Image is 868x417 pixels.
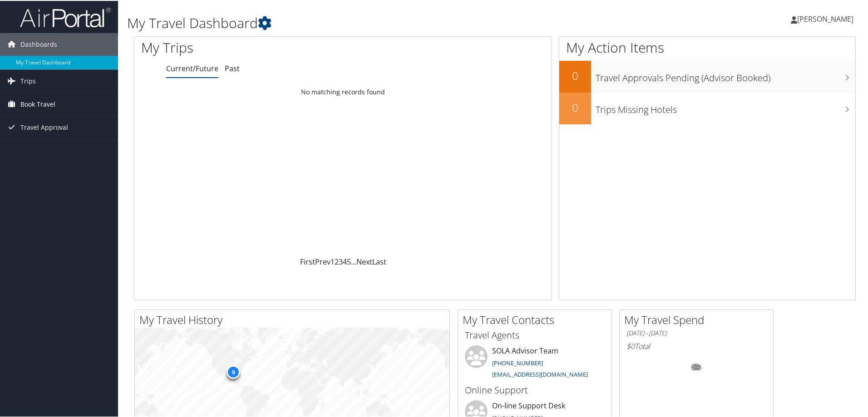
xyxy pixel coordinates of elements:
div: 9 [227,364,240,378]
h1: My Travel Dashboard [127,13,617,32]
h1: My Action Items [559,37,855,56]
h1: My Trips [141,37,371,56]
img: airportal-logo.png [20,6,111,27]
a: Last [372,256,386,266]
a: Current/Future [166,63,218,73]
h2: My Travel Spend [624,311,773,327]
a: [PHONE_NUMBER] [492,358,543,366]
span: Travel Approval [20,115,68,138]
a: 4 [343,256,347,266]
a: Prev [315,256,330,266]
span: Dashboards [20,32,57,55]
a: Past [225,63,240,73]
a: 0Travel Approvals Pending (Advisor Booked) [559,60,855,92]
h3: Online Support [465,383,605,396]
a: First [300,256,315,266]
h3: Travel Approvals Pending (Advisor Booked) [596,66,855,83]
h2: 0 [559,99,591,114]
td: No matching records found [134,83,552,99]
span: $0 [626,340,635,350]
span: … [351,256,356,266]
h2: My Travel Contacts [463,311,612,327]
a: [EMAIL_ADDRESS][DOMAIN_NAME] [492,369,588,378]
a: 5 [347,256,351,266]
li: SOLA Advisor Team [460,344,609,382]
a: [PERSON_NAME] [791,5,863,32]
h2: 0 [559,67,591,83]
h6: [DATE] - [DATE] [626,328,766,337]
span: Trips [20,69,36,92]
a: 3 [339,256,343,266]
h2: My Travel History [139,311,449,327]
a: Next [356,256,372,266]
a: 1 [330,256,335,266]
span: Book Travel [20,92,55,115]
h3: Trips Missing Hotels [596,98,855,115]
span: [PERSON_NAME] [797,13,853,23]
h6: Total [626,340,766,350]
a: 2 [335,256,339,266]
a: 0Trips Missing Hotels [559,92,855,123]
h3: Travel Agents [465,328,605,341]
tspan: 0% [693,364,700,369]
